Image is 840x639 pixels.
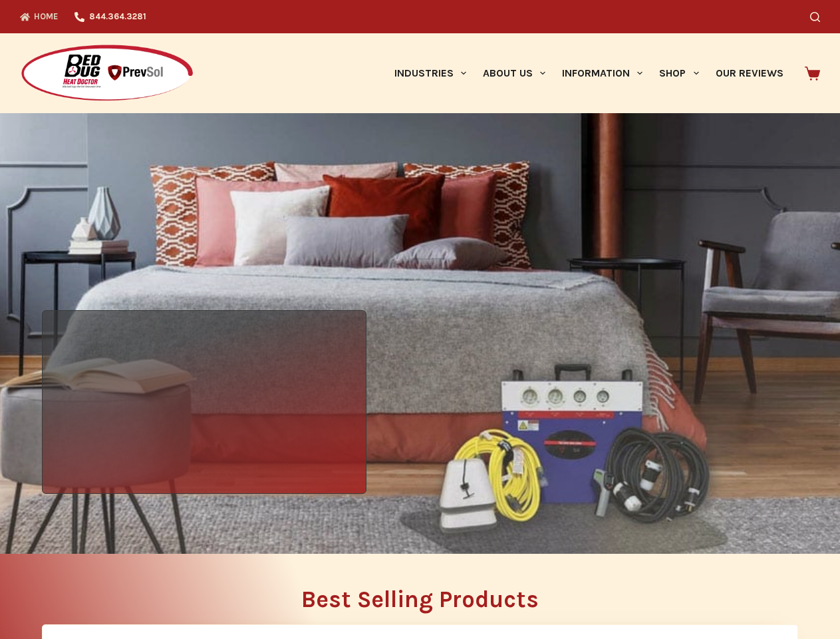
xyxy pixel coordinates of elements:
[651,33,707,113] a: Shop
[474,33,553,113] a: About Us
[20,44,194,103] img: Prevsol/Bed Bug Heat Doctor
[810,12,820,22] button: Search
[386,33,474,113] a: Industries
[42,588,798,611] h2: Best Selling Products
[707,33,791,113] a: Our Reviews
[554,33,651,113] a: Information
[386,33,791,113] nav: Primary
